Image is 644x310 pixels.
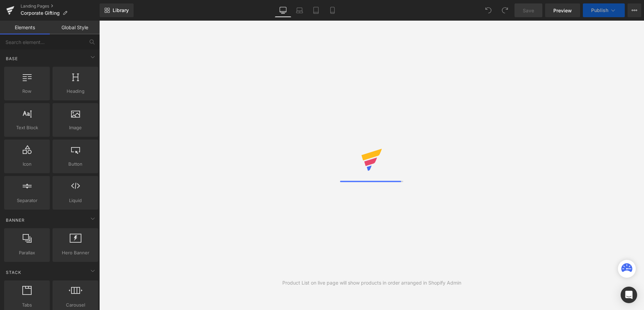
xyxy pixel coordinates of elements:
span: Tabs [6,301,48,309]
span: Corporate Gifting [21,10,60,16]
span: Stack [5,269,22,276]
span: Image [55,124,96,131]
span: Text Block [6,124,48,131]
a: Global Style [50,21,100,34]
span: Icon [6,160,48,168]
span: Liquid [55,197,96,204]
button: Redo [498,3,512,17]
button: More [628,3,641,17]
span: Base [5,55,19,62]
span: Row [6,88,48,95]
div: Product List on live page will show products in order arranged in Shopify Admin [282,279,461,287]
button: Undo [482,3,495,17]
a: Preview [545,3,580,17]
span: Banner [5,217,25,223]
a: New Library [100,3,134,17]
a: Laptop [291,3,308,17]
a: Desktop [275,3,291,17]
span: Heading [55,88,96,95]
span: Carousel [55,301,96,309]
span: Button [55,160,96,168]
span: Publish [591,8,608,13]
span: Save [523,7,534,14]
span: Separator [6,197,48,204]
span: Library [113,7,129,13]
span: Preview [553,7,572,14]
a: Landing Pages [21,3,100,9]
a: Mobile [324,3,341,17]
a: Tablet [308,3,324,17]
span: Parallax [6,249,48,256]
button: Publish [583,3,625,17]
div: Open Intercom Messenger [621,287,637,303]
span: Hero Banner [55,249,96,256]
